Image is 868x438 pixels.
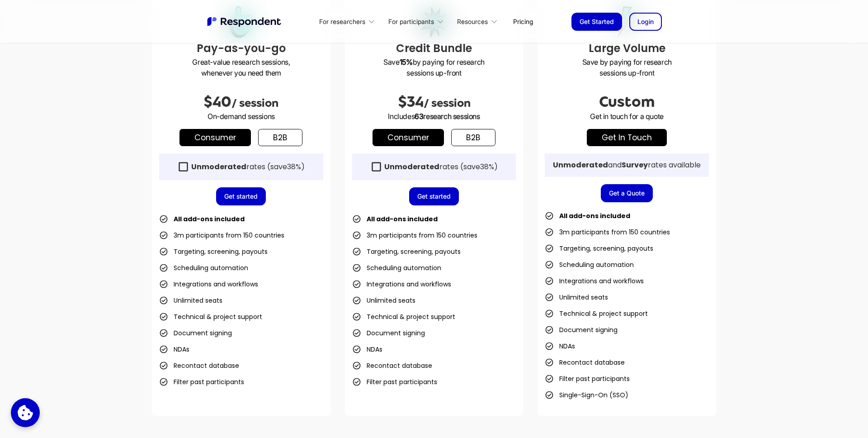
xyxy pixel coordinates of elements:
[384,162,439,172] strong: Unmoderated
[352,343,382,356] li: NDAs
[352,245,461,258] li: Targeting, screening, payouts
[159,262,248,274] li: Scheduling automation
[159,111,323,122] p: On-demand sessions
[384,162,498,171] div: rates (save )
[258,129,302,146] a: b2b
[629,13,662,31] a: Login
[179,129,251,146] a: Consumer
[159,278,258,290] li: Integrations and workflows
[352,376,437,388] li: Filter past participants
[216,187,266,205] a: Get started
[415,112,423,121] span: 63
[601,184,653,202] a: Get a Quote
[319,17,365,26] div: For researchers
[545,340,575,352] li: NDAs
[231,97,278,109] span: / session
[545,275,644,287] li: Integrations and workflows
[400,57,413,67] strong: 15%
[383,11,452,32] div: For participants
[388,17,434,26] div: For participants
[352,327,425,339] li: Document signing
[545,40,709,57] h3: Large Volume
[545,111,709,122] p: Get in touch for a quote
[571,13,622,31] a: Get Started
[545,242,653,255] li: Targeting, screening, payouts
[373,129,444,146] a: Consumer
[553,160,608,170] strong: Unmoderated
[452,11,506,32] div: Resources
[480,162,494,172] span: 38%
[287,162,301,172] span: 38%
[545,372,630,385] li: Filter past participants
[314,11,383,32] div: For researchers
[352,229,477,242] li: 3m participants from 150 countries
[553,161,701,170] div: and rates available
[352,310,455,323] li: Technical & project support
[174,214,245,224] strong: All add-ons included
[545,389,628,401] li: Single-Sign-On (SSO)
[159,343,189,356] li: NDAs
[545,307,648,320] li: Technical & project support
[423,112,480,121] span: research sessions
[159,327,232,339] li: Document signing
[545,324,618,336] li: Document signing
[398,94,424,110] span: $34
[206,16,283,28] img: Untitled UI logotext
[599,94,655,110] span: Custom
[545,291,608,304] li: Unlimited seats
[545,356,625,369] li: Recontact database
[191,162,246,172] strong: Unmoderated
[367,214,438,224] strong: All add-ons included
[206,16,283,28] a: home
[506,11,540,32] a: Pricing
[352,359,432,372] li: Recontact database
[352,262,441,274] li: Scheduling automation
[159,294,222,307] li: Unlimited seats
[159,359,239,372] li: Recontact database
[545,226,670,238] li: 3m participants from 150 countries
[559,211,630,220] strong: All add-ons included
[545,258,634,271] li: Scheduling automation
[352,278,451,290] li: Integrations and workflows
[159,229,284,242] li: 3m participants from 150 countries
[352,40,516,57] h3: Credit Bundle
[424,97,471,109] span: / session
[191,162,305,171] div: rates (save )
[545,57,709,78] p: Save by paying for research sessions up-front
[159,376,244,388] li: Filter past participants
[352,57,516,78] p: Save by paying for research sessions up-front
[451,129,495,146] a: b2b
[622,160,648,170] strong: Survey
[159,310,262,323] li: Technical & project support
[203,94,231,110] span: $40
[159,40,323,57] h3: Pay-as-you-go
[159,57,323,78] p: Great-value research sessions, whenever you need them
[409,187,459,205] a: Get started
[352,111,516,122] p: Includes
[352,294,415,307] li: Unlimited seats
[457,17,488,26] div: Resources
[587,129,667,146] a: get in touch
[159,245,268,258] li: Targeting, screening, payouts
